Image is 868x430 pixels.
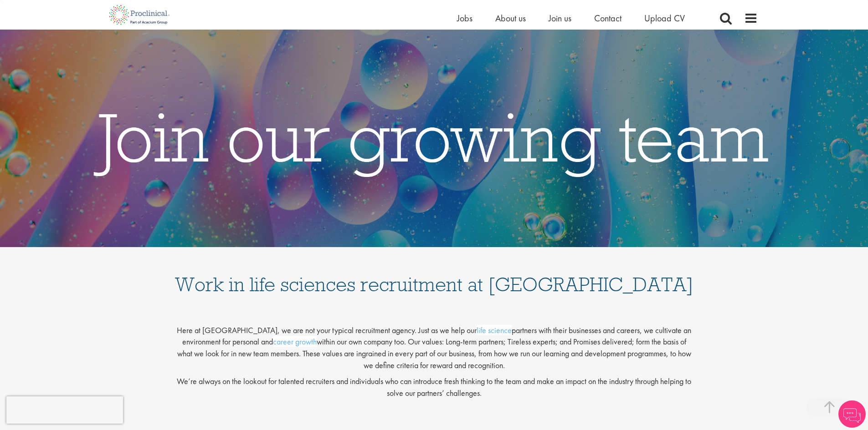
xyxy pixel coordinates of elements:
a: About us [495,12,526,24]
p: Here at [GEOGRAPHIC_DATA], we are not your typical recruitment agency. Just as we help our partne... [175,317,694,371]
iframe: reCAPTCHA [6,396,123,424]
p: We’re always on the lookout for talented recruiters and individuals who can introduce fresh think... [175,375,694,399]
img: Chatbot [838,400,866,428]
a: Upload CV [644,12,685,24]
a: Contact [594,12,621,24]
h1: Work in life sciences recruitment at [GEOGRAPHIC_DATA] [175,256,694,294]
a: Join us [549,12,571,24]
a: Jobs [457,12,473,24]
a: career growth [273,336,317,347]
a: life science [477,325,512,335]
